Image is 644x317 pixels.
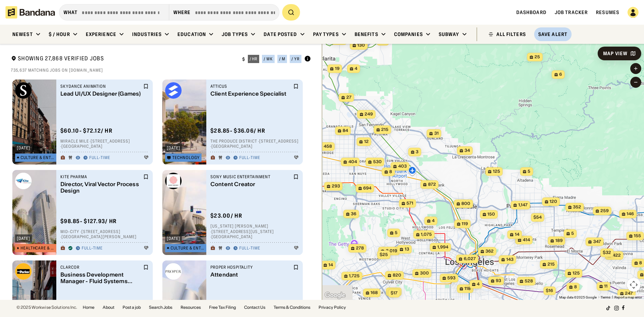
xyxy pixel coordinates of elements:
div: / hr [250,57,258,61]
span: 820 [393,272,401,278]
div: The Produce District · [STREET_ADDRESS] · [GEOGRAPHIC_DATA] [210,138,299,149]
div: © 2025 Workwise Solutions Inc. [16,305,77,309]
span: 800 [461,201,470,207]
div: Lead UI/UX Designer (Games) [60,90,142,97]
span: 1,075 [421,232,432,237]
span: 414 [523,237,530,243]
span: 247 [625,291,633,296]
span: 25 [534,54,540,60]
div: Experience [86,31,116,37]
div: $ 98.85 - $127.93 / hr [60,218,117,225]
div: Technology [172,156,200,160]
span: 278 [356,245,364,251]
span: 130 [357,42,365,48]
div: Culture & Entertainment [171,246,205,250]
div: Kite Pharma [60,174,142,180]
a: Terms & Conditions [274,305,310,309]
span: 5 [528,169,530,174]
span: 12 [364,139,369,145]
span: 347 [593,239,601,245]
span: 404 [348,159,357,165]
div: CLARCOR [60,265,142,270]
div: $ 23.00 / hr [210,212,242,220]
span: 694 [363,185,371,191]
div: Newest [12,31,33,37]
div: $ [242,57,245,62]
span: 146 [627,211,634,217]
a: Free Tax Filing [209,305,236,309]
span: 1,725 [349,273,360,279]
span: $16 [546,288,553,293]
a: Contact Us [244,305,265,309]
a: About [103,305,114,309]
div: ALL FILTERS [496,32,526,37]
span: 125 [493,169,500,174]
span: 118 [464,286,471,292]
a: Terms (opens in new tab) [601,295,610,299]
span: 84 [343,128,348,134]
div: Culture & Entertainment [21,156,55,160]
span: 189 [555,238,563,244]
span: 593 [447,275,456,281]
span: $25 [380,252,388,257]
span: Dashboard [516,9,547,15]
span: 168 [371,290,378,296]
span: 14 [515,232,519,237]
img: Skydance Animation logo [15,82,32,99]
span: 5 [571,231,574,236]
a: Resumes [596,9,619,15]
div: Mid-City · [STREET_ADDRESS] · [GEOGRAPHIC_DATA][PERSON_NAME] [60,229,149,240]
span: 1,147 [518,202,528,208]
img: Bandana logotype [5,6,55,19]
div: Subway [439,31,459,37]
span: 8 [639,260,642,266]
div: Pay Types [313,31,339,37]
div: / m [279,57,285,61]
a: Search Jobs [149,305,172,309]
div: Business Development Manager - Fluid Systems Division ([GEOGRAPHIC_DATA]) [60,271,142,284]
div: Client Experience Specialist [210,90,292,97]
div: Date Posted [264,31,297,37]
span: 3,019 [386,248,397,254]
span: 120 [550,199,557,205]
span: $32 [603,250,611,255]
div: / yr [291,57,300,61]
div: [US_STATE] [PERSON_NAME] · [STREET_ADDRESS][US_STATE] · [GEOGRAPHIC_DATA] [210,224,299,240]
div: Skydance Animation [60,84,142,89]
div: Content Creator [210,181,292,187]
span: 155 [634,233,641,239]
span: 6,027 [464,256,476,262]
span: 362 [485,248,494,254]
div: Attendant [210,271,292,278]
a: Home [83,305,94,309]
div: Full-time [82,246,103,251]
div: Benefits [355,31,378,37]
span: 14 [329,262,333,268]
span: 872 [428,182,436,187]
span: 530 [373,159,382,165]
div: [DATE] [17,146,30,150]
div: 735,637 matching jobs on [DOMAIN_NAME] [11,68,311,73]
div: [DATE] [167,146,180,150]
div: Atticus [210,84,292,89]
span: 3 [416,149,418,155]
img: Proper Hospitality logo [165,263,182,280]
a: Open this area in Google Maps (opens a new window) [324,291,346,300]
div: Job Types [222,31,248,37]
div: Full-time [239,246,260,251]
span: 19 [335,66,340,72]
span: 125 [573,270,580,276]
img: CLARCOR logo [15,263,32,280]
a: Job Tracker [555,9,588,15]
span: 352 [573,204,581,210]
div: Companies [394,31,423,37]
span: 422 [612,253,621,258]
div: Miracle Mile · [STREET_ADDRESS] · [GEOGRAPHIC_DATA] [60,138,149,149]
span: Map data ©2025 Google [559,295,597,299]
div: Education [177,31,206,37]
span: 27 [346,95,352,100]
span: 458 [324,144,332,149]
button: Map camera controls [627,278,641,292]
